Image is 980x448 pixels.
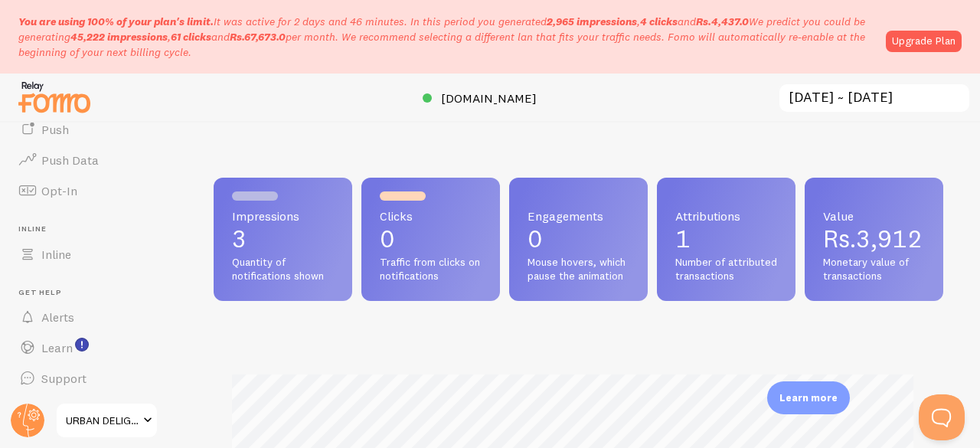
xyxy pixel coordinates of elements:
[640,15,678,28] b: 4 clicks
[66,411,139,430] span: URBAN DELIGHT
[232,227,334,251] p: 3
[380,227,482,251] p: 0
[41,183,77,198] span: Opt-In
[823,256,925,283] span: Monetary value of transactions
[528,227,629,251] p: 0
[18,15,214,28] span: You are using 100% of your plan's limit.
[41,152,99,168] span: Push Data
[41,340,73,355] span: Learn
[18,14,877,60] p: It was active for 2 days and 46 minutes. In this period you generated We predict you could be gen...
[9,114,167,145] a: Push
[55,402,158,439] a: URBAN DELIGHT
[70,30,168,44] b: 45,222 impressions
[675,227,777,251] p: 1
[18,224,167,234] span: Inline
[767,381,850,414] div: Learn more
[675,210,777,222] span: Attributions
[919,394,965,440] iframe: Help Scout Beacon - Open
[230,30,286,44] b: Rs.67,673.0
[41,371,87,386] span: Support
[886,31,962,52] a: Upgrade Plan
[547,15,749,28] span: , and
[779,391,838,405] p: Learn more
[41,309,74,325] span: Alerts
[9,363,167,394] a: Support
[528,256,629,283] span: Mouse hovers, which pause the animation
[9,239,167,270] a: Inline
[823,210,925,222] span: Value
[9,175,167,206] a: Opt-In
[675,256,777,283] span: Number of attributed transactions
[75,338,89,352] svg: <p>Watch New Feature Tutorials!</p>
[9,332,167,363] a: Learn
[18,288,167,298] span: Get Help
[380,210,482,222] span: Clicks
[547,15,637,28] b: 2,965 impressions
[41,122,69,137] span: Push
[823,224,923,253] span: Rs.3,912
[696,15,749,28] b: Rs.4,437.0
[16,77,93,116] img: fomo-relay-logo-orange.svg
[70,30,286,44] span: , and
[232,256,334,283] span: Quantity of notifications shown
[232,210,334,222] span: Impressions
[9,145,167,175] a: Push Data
[380,256,482,283] span: Traffic from clicks on notifications
[9,302,167,332] a: Alerts
[171,30,211,44] b: 61 clicks
[528,210,629,222] span: Engagements
[41,247,71,262] span: Inline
